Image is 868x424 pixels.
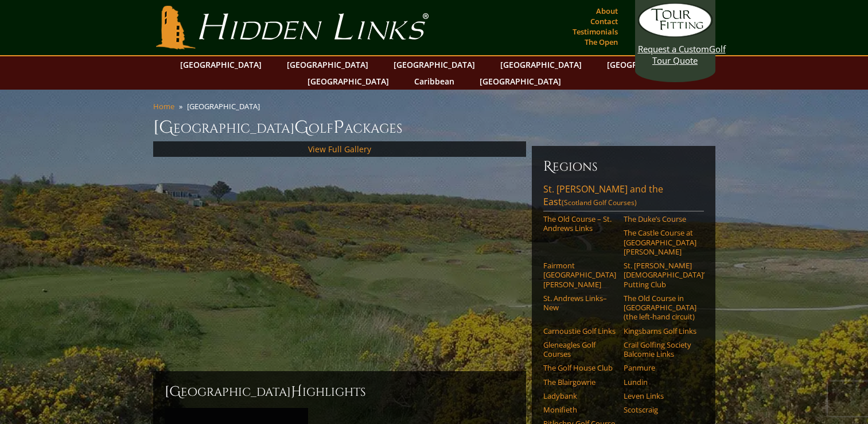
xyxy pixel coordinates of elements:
span: P [333,116,344,139]
a: The Blairgowrie [543,377,616,387]
a: View Full Gallery [308,144,371,155]
a: Ladybank [543,391,616,400]
a: [GEOGRAPHIC_DATA] [281,56,374,73]
a: [GEOGRAPHIC_DATA] [302,73,395,90]
a: The Old Course – St. Andrews Links [543,214,616,233]
a: St. Andrews Links–New [543,294,616,313]
a: Lundin [624,377,696,387]
span: (Scotland Golf Courses) [562,198,637,207]
a: Caribbean [408,73,460,90]
span: G [294,116,309,139]
a: The Castle Course at [GEOGRAPHIC_DATA][PERSON_NAME] [624,228,696,256]
a: Carnoustie Golf Links [543,326,616,336]
a: The Golf House Club [543,363,616,372]
a: [GEOGRAPHIC_DATA] [495,56,587,73]
a: Contact [587,13,621,29]
a: The Open [582,34,621,50]
a: The Duke’s Course [624,214,696,223]
a: Request a CustomGolf Tour Quote [638,3,713,66]
a: [GEOGRAPHIC_DATA] [174,56,267,73]
a: Kingsbarns Golf Links [624,326,696,336]
h1: [GEOGRAPHIC_DATA] olf ackages [153,116,715,139]
a: St. [PERSON_NAME] and the East(Scotland Golf Courses) [543,183,704,211]
span: Request a Custom [638,43,709,55]
a: [GEOGRAPHIC_DATA] [388,56,481,73]
a: Fairmont [GEOGRAPHIC_DATA][PERSON_NAME] [543,261,616,289]
a: About [593,3,621,19]
a: Gleneagles Golf Courses [543,340,616,359]
a: Home [153,101,174,111]
a: St. [PERSON_NAME] [DEMOGRAPHIC_DATA]’ Putting Club [624,261,696,289]
h6: Regions [543,157,704,176]
a: Panmure [624,363,696,372]
a: Leven Links [624,391,696,400]
h2: [GEOGRAPHIC_DATA] ighlights [165,383,515,401]
a: [GEOGRAPHIC_DATA] [474,73,567,90]
a: Testimonials [570,24,621,40]
span: H [291,383,302,401]
li: [GEOGRAPHIC_DATA] [187,101,264,111]
a: The Old Course in [GEOGRAPHIC_DATA] (the left-hand circuit) [624,294,696,322]
a: Crail Golfing Society Balcomie Links [624,340,696,359]
a: [GEOGRAPHIC_DATA] [601,56,694,73]
a: Monifieth [543,405,616,414]
a: Scotscraig [624,405,696,414]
